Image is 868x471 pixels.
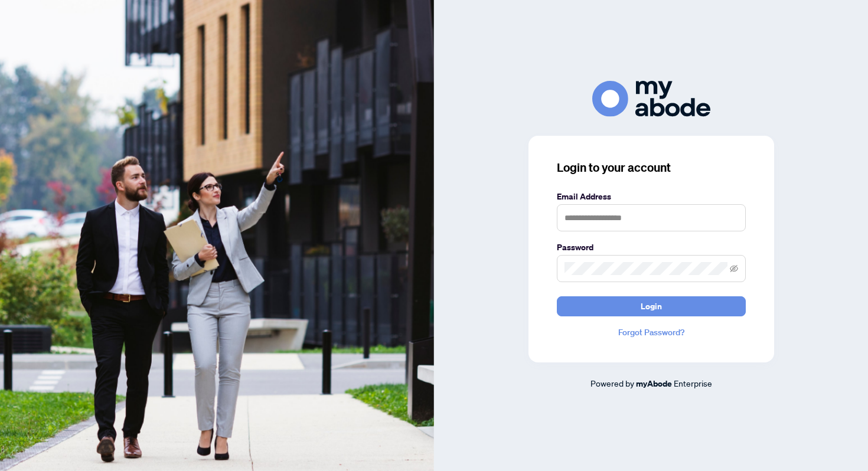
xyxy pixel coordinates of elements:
[557,241,746,254] label: Password
[557,296,746,316] button: Login
[730,264,738,273] span: eye-invisible
[592,81,710,117] img: ma-logo
[557,326,746,339] a: Forgot Password?
[557,190,746,203] label: Email Address
[641,297,662,316] span: Login
[590,378,634,388] span: Powered by
[557,159,746,176] h3: Login to your account
[674,378,712,388] span: Enterprise
[636,377,672,390] a: myAbode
